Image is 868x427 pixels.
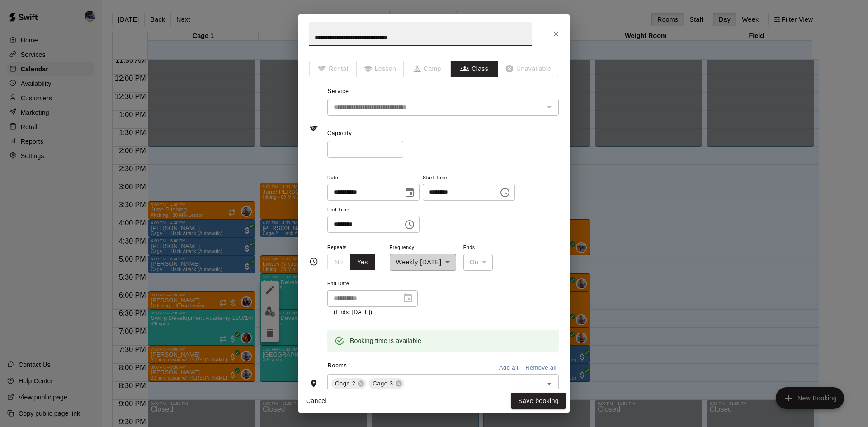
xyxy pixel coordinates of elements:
span: End Time [327,204,420,216]
button: Choose time, selected time is 6:30 PM [401,216,419,234]
svg: Service [309,124,318,133]
span: Rooms [328,362,347,369]
span: Capacity [327,130,352,136]
div: outlined button group [327,254,375,271]
button: Class [451,61,498,77]
button: Open [543,377,556,390]
div: Cage 2 [331,378,366,389]
button: Save booking [511,393,566,409]
span: Repeats [327,242,382,254]
div: On [463,254,493,271]
div: The service of an existing booking cannot be changed [327,99,559,116]
div: Cage 3 [369,378,404,389]
p: (Ends: [DATE]) [334,308,411,317]
span: The type of an existing booking cannot be changed [309,61,357,77]
span: The type of an existing booking cannot be changed [357,61,404,77]
button: Choose time, selected time is 5:30 PM [496,183,514,202]
span: End Date [327,278,418,290]
span: Ends [463,242,493,254]
span: The type of an existing booking cannot be changed [404,61,451,77]
button: Choose date, selected date is Oct 14, 2025 [401,183,419,202]
span: Cage 3 [369,379,396,388]
span: The type of an existing booking cannot be changed [498,61,559,77]
button: Remove all [523,361,559,375]
div: Booking time is available [350,333,421,349]
span: Cage 2 [331,379,359,388]
button: Yes [350,254,375,271]
span: Frequency [390,242,456,254]
button: Close [548,26,564,42]
button: Add all [494,361,523,375]
svg: Timing [309,257,318,266]
button: Cancel [302,393,331,409]
span: Date [327,172,420,184]
span: Service [328,88,349,94]
svg: Rooms [309,379,318,388]
span: Start Time [423,172,515,184]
